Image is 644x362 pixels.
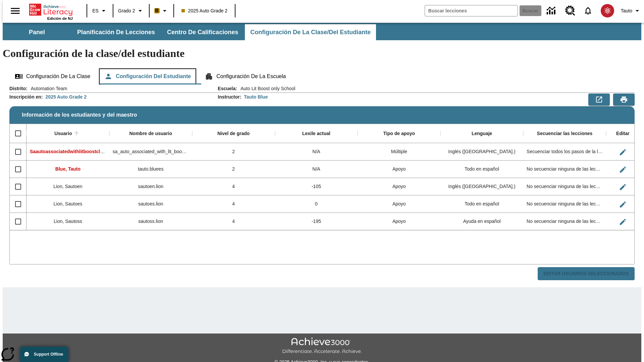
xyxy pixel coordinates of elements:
div: Nivel de grado [217,131,250,137]
div: Nombre de usuario [129,131,172,137]
div: Todo en español [440,161,523,178]
span: Lion, Sautoen [53,184,82,189]
a: Centro de información [543,2,561,20]
div: Apoyo [358,195,440,213]
div: sautoen.lion [109,178,192,195]
button: Editar Usuario [616,198,630,211]
span: Grado 2 [118,7,135,14]
button: Panel [3,24,70,40]
button: Escoja un nuevo avatar [597,2,618,19]
img: avatar image [601,4,614,17]
button: Editar Usuario [616,145,630,159]
span: Lion, Sautoss [54,219,82,224]
div: Tauto Blue [244,94,268,100]
div: No secuenciar ninguna de las lecciones [523,178,606,195]
h2: Distrito : [9,86,28,92]
div: Lexile actual [302,131,330,137]
button: Grado: Grado 2, Elige un grado [115,5,147,17]
span: Lion, Sautoes [54,201,83,206]
span: Información de los estudiantes y del maestro [22,112,137,118]
span: Automation Team [28,85,67,92]
span: Saautoassociatedwithlitboostcl, Saautoassociatedwithlitboostcl [30,149,173,154]
div: Configuración de la clase/del estudiante [9,68,635,84]
div: Todo en español [440,195,523,213]
span: Support Offline [34,352,63,357]
button: Exportar a CSV [588,94,610,106]
button: Configuración de la escuela [200,68,291,84]
div: -195 [275,213,358,230]
span: Planificación de lecciones [77,28,155,36]
div: 2 [192,161,275,178]
span: Centro de calificaciones [167,28,238,36]
div: Apoyo [358,161,440,178]
button: Vista previa de impresión [613,94,635,106]
div: Portada [29,2,73,20]
div: Apoyo [358,213,440,230]
span: 2025 Auto Grade 2 [181,7,228,14]
img: Achieve3000 Differentiate Accelerate Achieve [282,338,362,355]
button: Editar Usuario [616,180,630,194]
div: No secuenciar ninguna de las lecciones [523,213,606,230]
div: Información de los estudiantes y del maestro [9,85,635,281]
div: 2025 Auto Grade 2 [46,94,87,100]
button: Configuración de la clase [9,68,96,84]
button: Editar Usuario [616,163,630,176]
span: Panel [29,28,45,36]
div: N/A [275,143,358,161]
div: No secuenciar ninguna de las lecciones [523,161,606,178]
div: 0 [275,195,358,213]
a: Portada [29,3,73,16]
div: sautoss.lion [109,213,192,230]
div: Subbarra de navegación [3,24,377,40]
span: Tauto [621,7,632,14]
div: Tipo de apoyo [383,131,415,137]
div: sautoes.lion [109,195,192,213]
div: Inglés (EE. UU.) [440,143,523,161]
div: N/A [275,161,358,178]
span: Edición de NJ [47,16,73,20]
div: sa_auto_associated_with_lit_boost_classes [109,143,192,161]
div: Editar [616,131,630,137]
span: Configuración de la clase/del estudiante [250,28,371,36]
div: Apoyo [358,178,440,195]
div: 4 [192,178,275,195]
span: ES [92,7,99,14]
button: Lenguaje: ES, Selecciona un idioma [89,5,111,17]
div: Múltiple [358,143,440,161]
button: Planificación de lecciones [72,24,160,40]
span: Blue, Tauto [55,166,80,172]
input: Buscar campo [425,5,518,16]
div: 2 [192,143,275,161]
a: Notificaciones [579,2,597,19]
div: 4 [192,213,275,230]
button: Abrir el menú lateral [5,1,25,21]
span: B [155,6,159,15]
button: Boost El color de la clase es anaranjado claro. Cambiar el color de la clase. [152,5,171,17]
h2: Instructor : [218,94,241,100]
div: Inglés (EE. UU.) [440,178,523,195]
div: -105 [275,178,358,195]
h1: Configuración de la clase/del estudiante [3,47,641,60]
div: Secuenciar todos los pasos de la lección [523,143,606,161]
span: Auto Lit Boost only School [237,85,295,92]
button: Centro de calificaciones [162,24,244,40]
button: Configuración del estudiante [99,68,196,84]
a: Centro de recursos, Se abrirá en una pestaña nueva. [561,2,579,20]
div: No secuenciar ninguna de las lecciones [523,195,606,213]
div: Ayuda en español [440,213,523,230]
button: Perfil/Configuración [618,5,644,17]
div: Secuenciar las lecciones [537,131,593,137]
div: Usuario [54,131,72,137]
div: Lenguaje [472,131,492,137]
button: Configuración de la clase/del estudiante [245,24,376,40]
button: Editar Usuario [616,215,630,229]
h2: Inscripción en : [9,94,43,100]
div: tauto.bluees [109,161,192,178]
div: 4 [192,195,275,213]
div: Subbarra de navegación [3,23,641,40]
button: Support Offline [20,347,68,362]
h2: Escuela : [218,86,237,92]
